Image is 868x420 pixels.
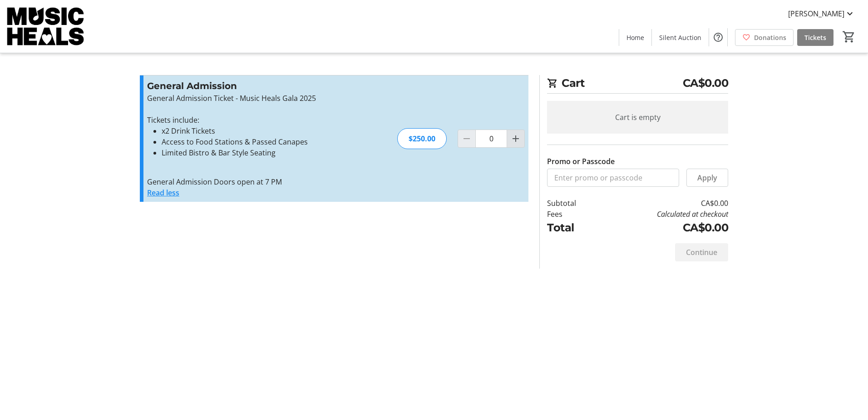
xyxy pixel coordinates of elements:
[397,128,447,149] div: $250.00
[147,115,345,125] p: Tickets include:
[547,75,728,94] h2: Cart
[754,33,786,42] span: Donations
[162,125,345,136] li: x2 Drink Tickets
[735,29,794,46] a: Donations
[147,93,345,104] p: General Admission Ticket - Music Heals Gala 2025
[697,172,717,183] span: Apply
[659,33,701,42] span: Silent Auction
[600,209,728,220] td: Calculated at checkout
[547,198,600,209] td: Subtotal
[652,29,709,46] a: Silent Auction
[619,29,651,46] a: Home
[626,33,644,42] span: Home
[547,101,728,134] div: Cart is empty
[709,28,727,46] button: Help
[804,33,826,42] span: Tickets
[547,156,615,167] label: Promo or Passcode
[600,220,728,236] td: CA$0.00
[147,79,345,93] h3: General Admission
[147,187,179,198] button: Read less
[475,130,507,148] input: General Admission Quantity
[797,29,833,46] a: Tickets
[781,6,863,21] button: [PERSON_NAME]
[683,75,729,91] span: CA$0.00
[547,209,600,220] td: Fees
[788,8,844,19] span: [PERSON_NAME]
[162,147,345,158] li: Limited Bistro & Bar Style Seating
[162,136,345,147] li: Access to Food Stations & Passed Canapes
[5,4,86,49] img: Music Heals Charitable Foundation's Logo
[147,176,345,187] p: General Admission Doors open at 7 PM
[547,169,679,187] input: Enter promo or passcode
[507,130,524,147] button: Increment by one
[547,220,600,236] td: Total
[686,169,728,187] button: Apply
[841,29,857,45] button: Cart
[600,198,728,209] td: CA$0.00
